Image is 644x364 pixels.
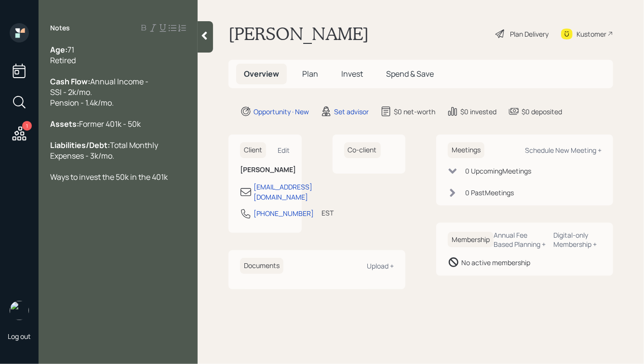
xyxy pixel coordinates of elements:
h6: Co-client [344,142,381,158]
h6: Meetings [448,142,484,158]
span: Total Monthly Expenses - 3k/mo. [50,140,160,161]
span: Age: [50,44,67,55]
span: Overview [244,68,279,79]
div: $0 deposited [522,107,562,117]
div: Schedule New Meeting + [525,146,602,155]
div: Opportunity · New [254,107,309,117]
div: No active membership [461,257,530,268]
h6: Documents [240,258,283,274]
div: Set advisor [334,107,369,117]
span: Ways to invest the 50k in the 401k [50,172,168,182]
h6: Client [240,142,266,158]
div: Edit [278,146,290,155]
div: [PHONE_NUMBER] [254,208,314,218]
div: 0 Past Meeting s [465,188,514,198]
span: 71 Retired [50,44,76,66]
span: Spend & Save [386,68,434,79]
div: Annual Fee Based Planning + [494,230,546,249]
div: 0 Upcoming Meeting s [465,166,531,176]
span: Assets: [50,119,79,129]
label: Notes [50,23,70,33]
div: $0 invested [460,107,496,117]
span: Annual Income - SSI - 2k/mo. Pension - 1.4k/mo. [50,76,148,108]
img: hunter_neumayer.jpg [10,301,29,320]
div: Upload + [367,261,394,270]
span: Former 401k - 50k [79,119,141,129]
span: Liabilities/Debt: [50,140,110,150]
div: Kustomer [577,29,606,39]
div: Plan Delivery [510,29,549,39]
h6: Membership [448,232,494,248]
h1: [PERSON_NAME] [228,23,369,44]
span: Plan [302,68,318,79]
h6: [PERSON_NAME] [240,166,290,174]
div: Log out [8,332,31,341]
span: Cash Flow: [50,76,90,87]
div: [EMAIL_ADDRESS][DOMAIN_NAME] [254,182,312,202]
div: Digital-only Membership + [554,230,602,249]
span: Invest [341,68,363,79]
div: EST [322,208,334,218]
div: 1 [22,121,32,131]
div: $0 net-worth [394,107,435,117]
